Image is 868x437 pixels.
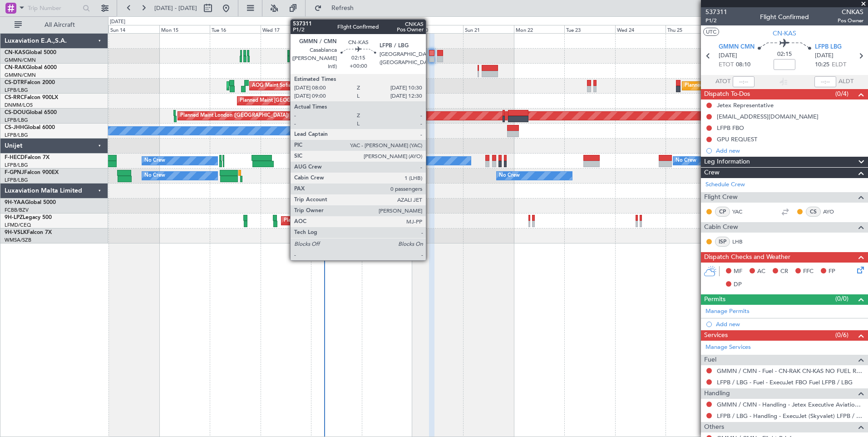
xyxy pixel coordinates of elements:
[5,132,28,139] a: LFPB/LBG
[736,60,750,70] span: 08:10
[5,57,36,64] a: GMMN/CMN
[719,60,734,70] span: ETOT
[806,207,821,217] div: CS
[5,230,52,235] a: 9H-VSLKFalcon 7X
[362,25,413,33] div: Fri 19
[719,43,755,52] span: GMMN CMN
[704,222,738,233] span: Cabin Crew
[24,22,96,28] span: All Aircraft
[5,170,59,175] a: F-GPNJFalcon 900EX
[704,388,730,399] span: Handling
[5,125,24,130] span: CS-JHH
[705,343,751,352] a: Manage Services
[210,25,261,33] div: Tue 16
[704,422,724,432] span: Others
[719,51,737,60] span: [DATE]
[463,25,514,33] div: Sun 21
[733,76,755,87] input: --:--
[815,51,833,60] span: [DATE]
[780,267,788,276] span: CR
[324,5,362,11] span: Refresh
[5,222,31,228] a: LFMD/CEQ
[815,43,842,52] span: LFPB LBG
[240,94,383,108] div: Planned Maint [GEOGRAPHIC_DATA] ([GEOGRAPHIC_DATA])
[705,180,745,189] a: Schedule Crew
[301,214,321,228] div: No Crew
[705,307,750,316] a: Manage Permits
[832,60,846,70] span: ELDT
[716,147,863,154] div: Add new
[717,367,863,375] a: GMMN / CMN - Fuel - CN-RAK CN-KAS NO FUEL REQUIRED GMMN / CMN
[773,29,796,38] span: CN-KAS
[261,25,311,33] div: Wed 17
[5,200,25,205] span: 9H-YAA
[835,330,848,340] span: (0/6)
[717,412,863,420] a: LFPB / LBG - Handling - ExecuJet (Skyvalet) LFPB / LBG
[108,25,159,33] div: Sun 14
[685,79,786,93] div: Planned Maint Nice ([GEOGRAPHIC_DATA])
[5,215,52,220] a: 9H-LPZLegacy 500
[5,177,28,184] a: LFPB/LBG
[5,117,28,124] a: LFPB/LBG
[412,25,463,33] div: Sat 20
[676,154,696,168] div: No Crew
[732,208,753,216] a: YAC
[5,95,24,100] span: CS-RRC
[823,208,843,216] a: AYO
[5,125,55,130] a: CS-JHHGlobal 6000
[732,238,753,246] a: LHB
[144,169,165,183] div: No Crew
[499,169,520,183] div: No Crew
[704,157,750,167] span: Leg Information
[564,25,615,33] div: Tue 23
[110,18,125,26] div: [DATE]
[838,17,863,25] span: Pos Owner
[5,237,31,243] a: WMSA/SZB
[704,192,738,203] span: Flight Crew
[716,320,863,328] div: Add new
[5,155,25,160] span: F-HECD
[514,25,565,33] div: Mon 22
[5,95,58,100] a: CS-RRCFalcon 900LX
[5,170,24,175] span: F-GPNJ
[5,230,27,235] span: 9H-VSLK
[350,169,446,183] div: AOG Maint Paris ([GEOGRAPHIC_DATA])
[717,401,863,408] a: GMMN / CMN - Handling - Jetex Executive Aviation [GEOGRAPHIC_DATA] GMMN / CMN
[10,18,99,32] button: All Aircraft
[159,25,210,33] div: Mon 15
[734,267,742,276] span: MF
[777,50,792,59] span: 02:15
[815,60,829,70] span: 10:25
[5,162,28,169] a: LFPB/LBG
[5,155,49,160] a: F-HECDFalcon 7X
[715,77,730,86] span: ATOT
[734,280,742,289] span: DP
[704,252,790,263] span: Dispatch Checks and Weather
[704,89,750,99] span: Dispatch To-Dos
[704,294,725,305] span: Permits
[615,25,666,33] div: Wed 24
[717,113,819,120] div: [EMAIL_ADDRESS][DOMAIN_NAME]
[666,25,716,33] div: Thu 25
[5,110,57,115] a: CS-DOUGlobal 6500
[705,17,727,25] span: P1/2
[803,267,814,276] span: FFC
[838,77,853,86] span: ALDT
[310,1,365,15] button: Refresh
[180,109,289,123] div: Planned Maint London ([GEOGRAPHIC_DATA])
[5,72,36,79] a: GMMN/CMN
[704,168,720,178] span: Crew
[381,154,524,168] div: Planned Maint [GEOGRAPHIC_DATA] ([GEOGRAPHIC_DATA])
[5,65,57,70] a: CN-RAKGlobal 6000
[760,12,809,22] div: Flight Confirmed
[829,267,835,276] span: FP
[715,237,730,247] div: ISP
[5,207,29,214] a: FCBB/BZV
[311,25,362,33] div: Thu 18
[757,267,765,276] span: AC
[704,330,728,341] span: Services
[717,135,757,143] div: GPU REQUEST
[704,355,716,365] span: Fuel
[284,214,412,228] div: Planned [GEOGRAPHIC_DATA] ([GEOGRAPHIC_DATA])
[835,294,848,303] span: (0/0)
